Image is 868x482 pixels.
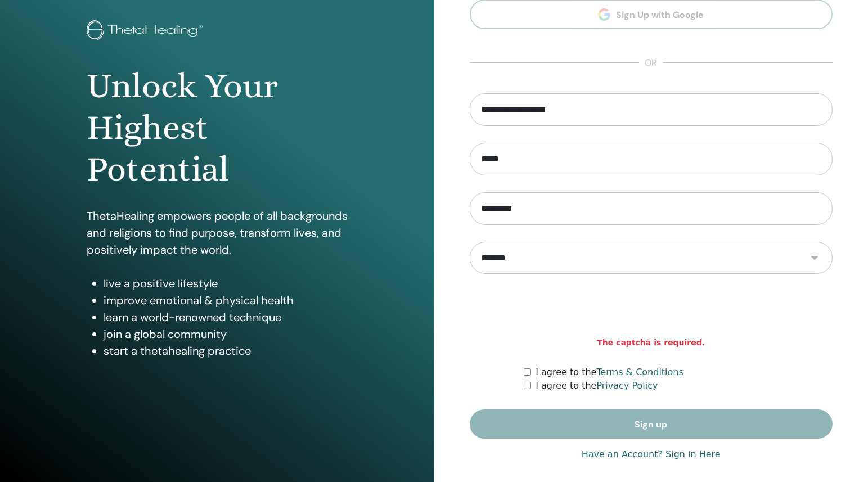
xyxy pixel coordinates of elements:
h1: Unlock Your Highest Potential [87,65,348,191]
label: I agree to the [536,379,658,393]
li: live a positive lifestyle [104,275,348,292]
label: I agree to the [536,366,683,379]
li: improve emotional & physical health [104,292,348,309]
li: start a thetahealing practice [104,343,348,359]
iframe: reCAPTCHA [565,291,736,335]
a: Terms & Conditions [596,367,683,377]
a: Privacy Policy [596,380,658,391]
li: join a global community [104,326,348,343]
strong: The captcha is required. [597,337,705,349]
span: or [639,56,663,70]
p: ThetaHealing empowers people of all backgrounds and religions to find purpose, transform lives, a... [87,208,348,258]
li: learn a world-renowned technique [104,309,348,326]
a: Have an Account? Sign in Here [582,448,721,461]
